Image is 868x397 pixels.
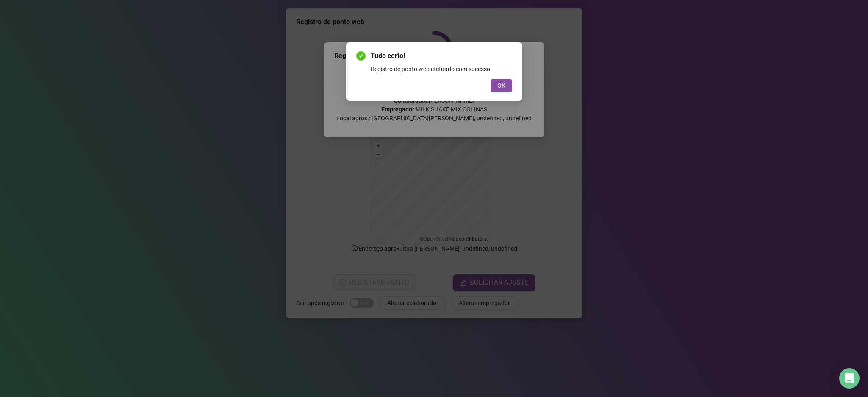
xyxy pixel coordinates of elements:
button: OK [491,79,512,92]
div: Open Intercom Messenger [839,368,860,389]
span: OK [497,81,505,90]
div: Registro de ponto web efetuado com sucesso. [371,64,512,74]
span: Tudo certo! [371,51,512,61]
span: check-circle [356,51,366,61]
